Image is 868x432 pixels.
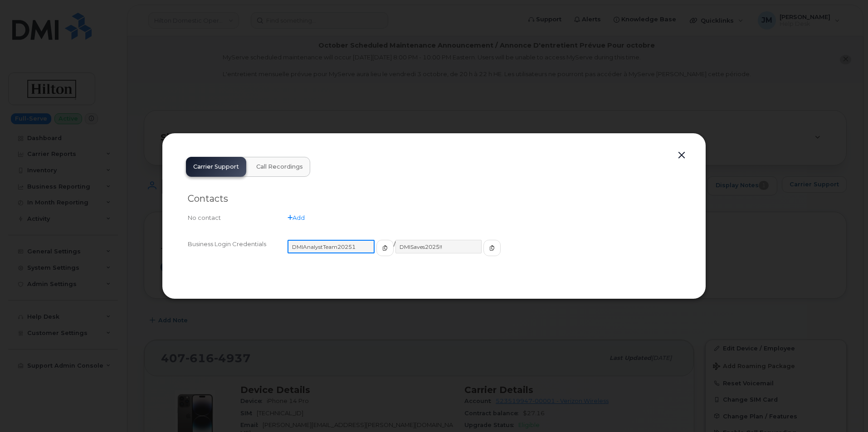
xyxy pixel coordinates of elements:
[288,240,680,264] div: /
[188,214,288,222] div: No contact
[288,214,305,221] a: Add
[256,163,303,170] span: Call Recordings
[829,393,861,425] iframe: Messenger Launcher
[376,240,394,256] button: copy to clipboard
[188,193,680,204] h2: Contacts
[188,240,288,264] div: Business Login Credentials
[483,240,501,256] button: copy to clipboard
